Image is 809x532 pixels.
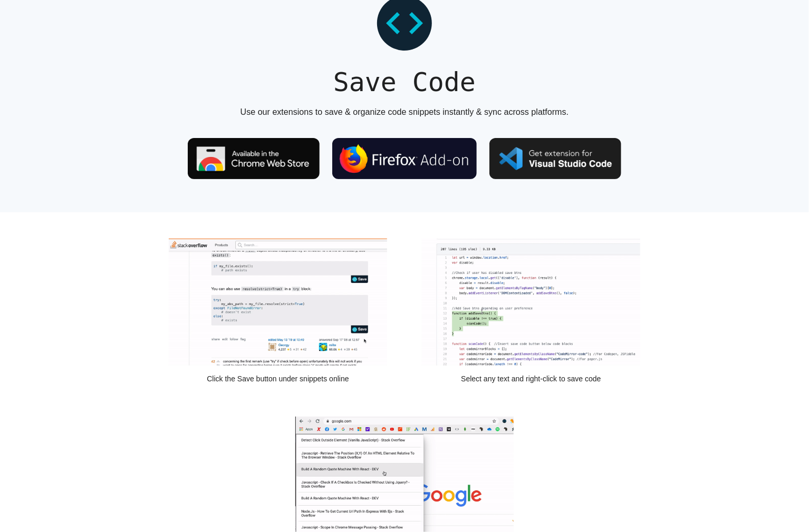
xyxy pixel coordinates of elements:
img: Get Firefox Add-on [332,138,477,180]
h2: Save Code [182,68,627,97]
img: Get VS Code extension [489,138,621,180]
strong: Select any text and right-click to save code [461,375,601,383]
h6: Use our extensions to save & organize code snippets instantly & sync across platforms. [182,107,627,117]
img: Available in the Chrome Web Store [188,138,320,180]
img: save-snippet.gif [169,239,387,365]
strong: Click the Save button under snippets online [207,375,349,383]
img: save-code.gif [422,239,640,365]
